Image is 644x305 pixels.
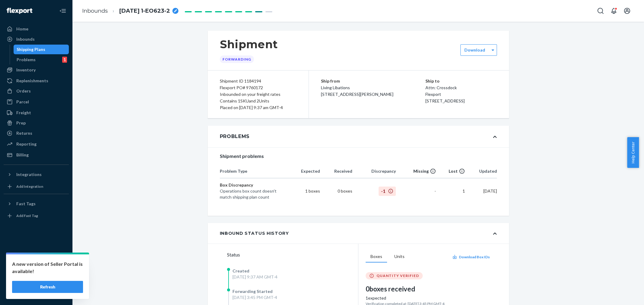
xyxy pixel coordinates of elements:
img: Flexport logo [7,8,32,14]
a: Home [4,24,69,34]
div: Problems [17,57,36,63]
div: Shipping Plans [17,46,45,52]
button: Units [389,251,409,263]
div: Add Integration [16,184,43,189]
a: Returns [4,128,69,138]
div: Operations box count doesn't match shipping plan count [220,188,286,200]
div: Contains 1 SKU and 2 Units [220,98,296,104]
a: Settings [4,257,69,267]
a: Shipping Plans [14,45,69,54]
a: Add Fast Tag [4,211,69,221]
th: Updated [465,165,497,178]
div: [DATE] 3:45 PM GMT-4 [232,294,277,300]
div: 1 expected [366,295,490,301]
p: A new version of Seller Portal is available! [12,260,83,275]
div: Inbounds [16,36,35,42]
div: Freight [16,110,31,116]
div: Status [227,251,358,258]
div: Returns [16,130,32,136]
label: Download [464,47,485,53]
button: Download Box IDs [452,254,490,259]
div: Placed on [DATE] 9:37 am GMT-4 [220,104,296,111]
div: Missing [396,168,436,174]
button: Open Search Box [594,5,607,17]
a: Problems1 [14,55,69,64]
a: Prep [4,118,69,128]
a: Replenishments [4,76,69,86]
td: - [396,178,436,204]
div: Inbounded on your freight rates [220,91,296,98]
div: Flexport PO# 9760172 [220,84,296,91]
div: Reporting [16,141,37,147]
a: Reporting [4,139,69,149]
ol: breadcrumbs [77,2,183,20]
a: Parcel [4,97,69,107]
span: Living Libations [STREET_ADDRESS][PERSON_NAME] [321,85,393,97]
h1: Shipment [220,38,278,51]
button: Talk to Support [4,268,69,277]
a: Billing [4,150,69,160]
span: Forwarding Started [232,289,273,294]
a: Add Integration [4,182,69,191]
div: Fast Tags [16,201,36,207]
span: Created [232,268,249,273]
th: Discrepancy [352,165,396,178]
p: Ship to [425,78,497,84]
div: Home [16,26,28,32]
div: Orders [16,88,31,94]
div: Prep [16,120,26,126]
button: Boxes [366,251,387,263]
div: Shipment ID 1184194 [220,78,296,84]
div: [DATE] 9:37 AM GMT-4 [232,274,277,280]
td: [DATE] [465,178,497,204]
a: Inbounds [4,34,69,44]
div: Integrations [16,171,42,178]
div: 0 boxes received [366,284,490,294]
div: Forwarding [220,55,254,63]
button: Refresh [12,281,83,293]
a: Orders [4,86,69,96]
th: Problem Type [220,165,286,178]
td: 1 [436,178,465,204]
div: Replenishments [16,78,48,84]
th: Received [320,165,352,178]
th: Expected [286,165,320,178]
a: Help Center [4,278,69,288]
div: Inbound Status History [220,230,289,236]
div: Lost [436,168,465,174]
div: Shipment problems [220,152,497,160]
td: 0 boxes [320,178,352,204]
button: Open account menu [621,5,633,17]
div: Billing [16,152,29,158]
button: Help Center [627,137,639,168]
button: Integrations [4,170,69,179]
button: Fast Tags [4,199,69,209]
span: 05.23.2025 1-EO623-2 [119,7,170,15]
div: Parcel [16,99,29,105]
p: Ship from [321,78,426,84]
a: Inbounds [82,8,108,14]
p: Flexport [425,91,497,98]
a: Inventory [4,65,69,75]
button: Open notifications [608,5,620,17]
span: [STREET_ADDRESS] [425,98,465,103]
a: Freight [4,108,69,118]
span: -1 [379,187,396,196]
span: Box Discrepancy [220,182,253,187]
span: QUANTITY VERIFIED [376,273,419,278]
div: Inventory [16,67,36,73]
p: Attn: Crossdock [425,84,497,91]
div: Add Fast Tag [16,213,38,218]
div: 1 [62,57,67,63]
div: Problems [220,133,250,140]
iframe: Opens a widget where you can chat to one of our agents [606,287,638,302]
button: Give Feedback [4,288,69,298]
button: Close Navigation [57,5,69,17]
td: 1 boxes [286,178,320,204]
